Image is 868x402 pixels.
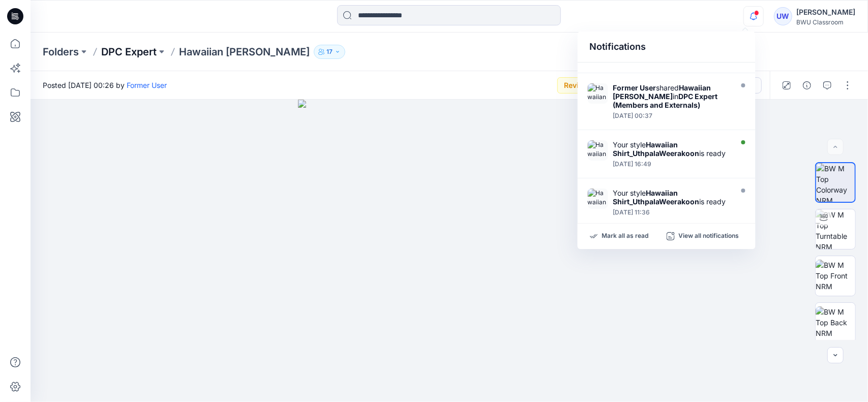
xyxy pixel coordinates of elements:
img: BW M Top Front NRM [816,260,855,292]
div: BWU Classroom [796,18,855,26]
div: [PERSON_NAME] [796,6,855,18]
p: Hawaiian [PERSON_NAME] [179,45,310,59]
button: Details [799,77,815,94]
img: Hawaiian Shirt_Lisha Sanders [588,83,608,104]
span: Posted [DATE] 00:26 by [43,80,167,90]
div: Tuesday, September 23, 2025 11:36 [613,209,730,216]
div: Notifications [578,32,756,63]
strong: Hawaiian Shirt_UthpalaWeerakoon [613,189,700,206]
div: Your style is ready [613,189,730,206]
strong: Hawaiian Shirt_UthpalaWeerakoon [613,140,700,158]
img: eyJhbGciOiJIUzI1NiIsImtpZCI6IjAiLCJzbHQiOiJzZXMiLCJ0eXAiOiJKV1QifQ.eyJkYXRhIjp7InR5cGUiOiJzdG9yYW... [298,100,601,402]
a: DPC Expert [101,45,157,59]
div: Your style is ready [613,140,730,158]
a: Folders [43,45,79,59]
div: shared in [613,83,730,109]
strong: Former User [613,83,656,92]
img: Hawaiian Shirt_UthpalaWeerakoon [588,189,608,209]
img: BW M Top Turntable NRM [816,209,855,249]
div: Tuesday, September 23, 2025 16:49 [613,161,730,168]
p: Mark all as read [602,232,649,241]
p: View all notifications [679,232,739,241]
img: Hawaiian Shirt_UthpalaWeerakoon [588,140,608,161]
img: BW M Top Back NRM [816,306,855,338]
p: 17 [326,46,333,57]
button: 17 [314,45,345,59]
img: BW M Top Colorway NRM [816,163,855,202]
div: UW [774,7,792,25]
strong: DPC Expert (Members and Externals) [613,92,718,109]
div: Wednesday, September 24, 2025 00:37 [613,112,730,119]
a: Former User [127,81,167,89]
strong: Hawaiian [PERSON_NAME] [613,83,711,101]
